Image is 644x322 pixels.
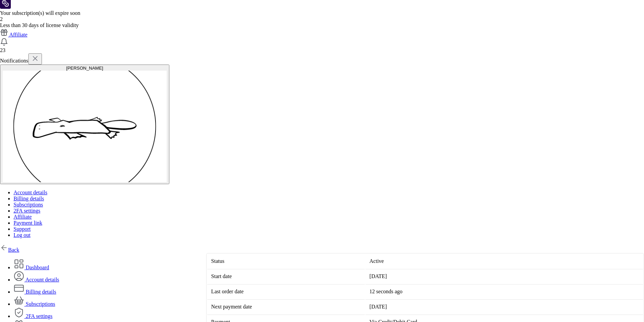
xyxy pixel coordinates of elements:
td: Active [365,254,643,268]
td: Last order date [207,284,365,299]
td: Status [207,254,365,268]
a: Account details [14,277,59,282]
a: Subscriptions [14,202,43,207]
a: Subscriptions [14,301,55,307]
a: Log out [14,232,30,238]
td: Start date [207,269,365,283]
div: [PERSON_NAME] [3,66,167,71]
td: [DATE] [365,269,643,283]
a: Billing details [14,289,56,295]
a: Billing details [14,196,44,201]
td: [DATE] [365,299,643,314]
span: Affiliate [9,32,27,38]
img: x.svg [31,54,39,63]
a: 2FA settings [14,208,40,214]
img: user avatar [3,71,167,182]
a: Affiliate [14,214,32,220]
td: Next payment date [207,299,365,314]
a: 2FA settings [14,313,52,319]
a: Support [14,226,31,232]
a: Payment link [14,220,42,226]
td: 12 seconds ago [365,284,643,299]
a: Account details [14,190,47,195]
a: Dashboard [14,265,49,270]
